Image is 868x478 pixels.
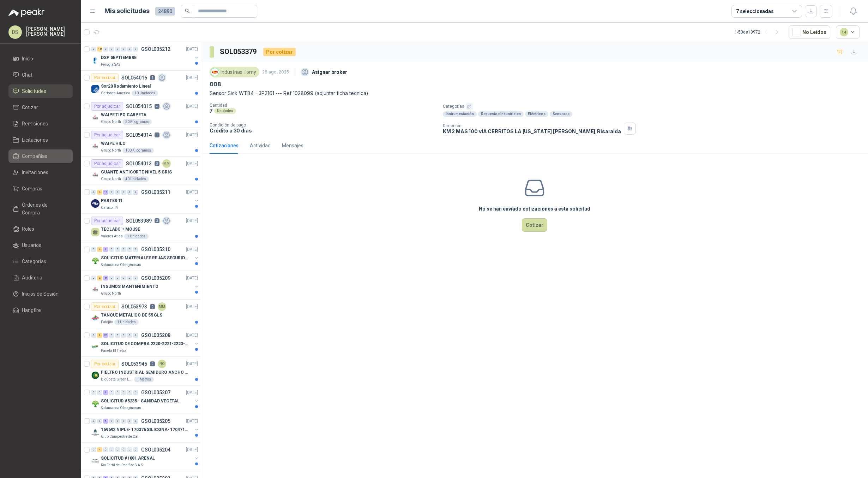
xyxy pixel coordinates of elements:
div: Por adjudicar [91,102,123,111]
div: MM [162,159,171,168]
div: 0 [133,390,138,395]
div: 18 [97,47,102,52]
div: 40 Unidades [122,176,149,182]
a: Inicios de Sesión [8,287,73,301]
button: Cotizar [522,218,547,232]
p: GSOL005208 [141,333,170,338]
p: [DATE] [186,418,198,425]
a: Por cotizarSOL0539730MM[DATE] Company LogoTANQUE METÁLICO DE 55 GLSPatojito1 Unidades [81,300,201,328]
span: Hangfire [22,306,41,314]
p: 1 [150,75,155,80]
a: 0 4 0 0 0 0 0 0 GSOL005204[DATE] Company LogoSOLICITUD #1881 ARENALRio Fertil del Pacífico S.A.S. [91,445,199,468]
div: MM [158,302,166,311]
img: Company Logo [91,56,100,65]
div: 100 Kilogramos [122,148,154,153]
div: 0 [127,390,132,395]
p: SOLICITUD MATERIALES REJAS SEGURIDAD - OFICINA [101,255,189,261]
p: FIELTRO INDUSTRIAL SEMIDURO ANCHO 25 MM [101,369,189,376]
span: Compañías [22,152,47,160]
p: [DATE] [186,103,198,110]
div: 0 [121,276,126,281]
button: 14 [836,25,860,39]
div: 0 [103,47,108,52]
p: Rio Fertil del Pacífico S.A.S. [101,462,144,468]
div: 0 [127,247,132,252]
span: Compras [22,185,42,193]
div: 0 [127,447,132,452]
p: SOL053973 [121,304,147,309]
div: Por cotizar [263,48,296,56]
div: 0 [115,447,120,452]
p: GSOL005205 [141,419,170,424]
div: Mensajes [282,142,303,149]
a: 0 0 5 0 0 0 0 0 GSOL005205[DATE] Company Logo169692 NIPLE- 170376 SILICONA- 170471 VALVULA REGClu... [91,417,199,439]
span: Remisiones [22,120,48,128]
p: [DATE] [186,75,198,81]
p: Club Campestre de Cali [101,434,139,439]
p: Grupo North [101,148,121,153]
span: Chat [22,71,32,79]
p: GSOL005209 [141,276,170,281]
a: Por cotizarSOL0540161[DATE] Company LogoSsr20 Rodamiento LinealCartones America10 Unidades [81,71,201,99]
p: TECLADO + MOUSE [101,226,140,233]
div: Por cotizar [91,302,119,311]
div: 0 [115,247,120,252]
p: 3 [155,218,159,223]
p: Sensor Sick WTB4 - 3P2161 --- Ref 1028099 (adjuntar ficha tecnica) [210,89,860,97]
p: SOLICITUD DE COMPRA 2220-2221-2223-2224 [101,341,189,347]
div: 0 [133,333,138,338]
div: 0 [91,390,96,395]
div: Cotizaciones [210,142,239,149]
a: Categorías [8,255,73,268]
p: 26 ago, 2025 [262,69,289,76]
a: 0 0 1 0 0 0 0 0 GSOL005207[DATE] Company LogoSOLICITUD #5235 - SANIDAD VEGETALSalamanca Oleaginos... [91,388,199,411]
p: Asignar broker [312,68,347,76]
h3: No se han enviado cotizaciones a esta solicitud [479,205,590,213]
p: Salamanca Oleaginosas SAS [101,262,145,268]
p: [DATE] [186,132,198,138]
a: Usuarios [8,238,73,252]
p: 0 [150,361,155,366]
p: 0 [150,304,155,309]
div: 7 seleccionadas [736,7,774,15]
p: [DATE] [186,447,198,453]
a: Solicitudes [8,84,73,98]
div: 4 [97,447,102,452]
div: 19 [103,190,108,195]
span: search [185,8,190,13]
a: 0 2 8 0 0 0 0 0 GSOL005209[DATE] Company LogoINSUMOS MANTENIMIENTOGrupo North [91,274,199,296]
a: Compras [8,182,73,195]
div: 0 [127,333,132,338]
button: No Leídos [789,25,830,39]
p: [PERSON_NAME] [PERSON_NAME] [26,26,73,36]
span: Inicios de Sesión [22,290,59,298]
p: Perugia SAS [101,62,120,67]
span: Roles [22,225,34,233]
p: Categorías [443,103,865,110]
a: Cotizar [8,101,73,114]
p: Panela El Trébol [101,348,127,354]
div: 0 [121,419,126,424]
div: 0 [103,447,108,452]
p: SOL054015 [126,104,152,109]
p: WAIPE HILO [101,140,126,147]
img: Company Logo [91,171,100,179]
p: GSOL005211 [141,190,170,195]
p: [DATE] [186,389,198,396]
span: Cotizar [22,104,38,111]
p: DSP SEPTIEMBRE [101,54,137,61]
p: Patojito [101,319,113,325]
div: 0 [127,190,132,195]
p: BioCosta Green Energy S.A.S [101,377,133,382]
div: 1 - 50 de 10972 [735,26,783,38]
a: Compañías [8,149,73,163]
p: Valores Atlas [101,234,123,239]
div: 0 [133,47,138,52]
p: [DATE] [186,189,198,196]
img: Company Logo [91,142,100,151]
img: Company Logo [91,457,100,465]
div: 0 [121,333,126,338]
a: Por adjudicarSOL0540133MM[DATE] Company LogoGUANTE ANTICORTE NIVEL 5 GRISGrupo North40 Unidades [81,157,201,185]
p: SOL054016 [121,75,147,80]
a: 0 18 0 0 0 0 0 0 GSOL005212[DATE] Company LogoDSP SEPTIEMBREPerugia SAS [91,45,199,67]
